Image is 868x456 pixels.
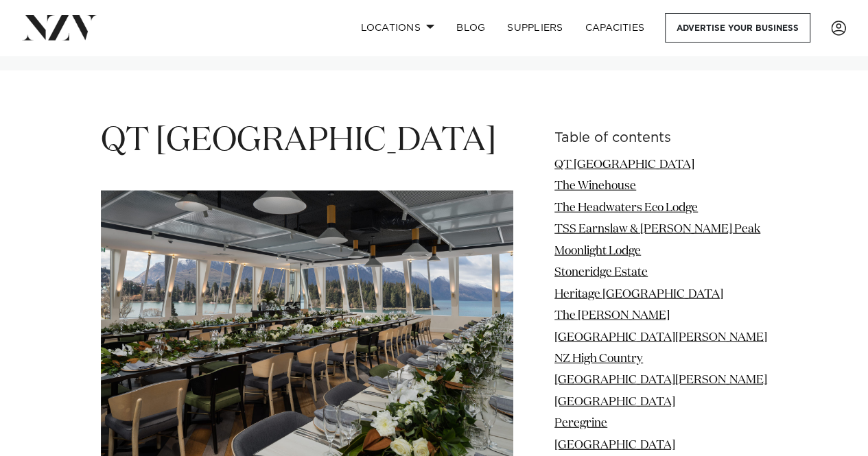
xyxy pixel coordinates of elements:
a: Peregrine [554,418,607,429]
a: NZ High Country [554,353,643,365]
a: The Headwaters Eco Lodge [554,202,698,214]
h6: Table of contents [554,131,767,145]
a: The [PERSON_NAME] [554,310,670,322]
a: Advertise your business [665,13,810,43]
a: BLOG [445,13,496,43]
a: [GEOGRAPHIC_DATA] [554,396,675,408]
a: Stoneridge Estate [554,267,648,278]
a: Heritage [GEOGRAPHIC_DATA] [554,289,723,300]
a: SUPPLIERS [496,13,574,43]
a: Moonlight Lodge [554,245,641,257]
a: The Winehouse [554,180,636,192]
a: Capacities [574,13,656,43]
a: [GEOGRAPHIC_DATA][PERSON_NAME] [554,374,767,386]
a: [GEOGRAPHIC_DATA] [554,440,675,451]
img: nzv-logo.png [22,15,97,40]
a: Locations [349,13,445,43]
a: QT [GEOGRAPHIC_DATA] [554,159,694,171]
span: QT [GEOGRAPHIC_DATA] [101,125,496,158]
a: [GEOGRAPHIC_DATA][PERSON_NAME] [554,332,767,344]
a: TSS Earnslaw & [PERSON_NAME] Peak [554,224,760,235]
